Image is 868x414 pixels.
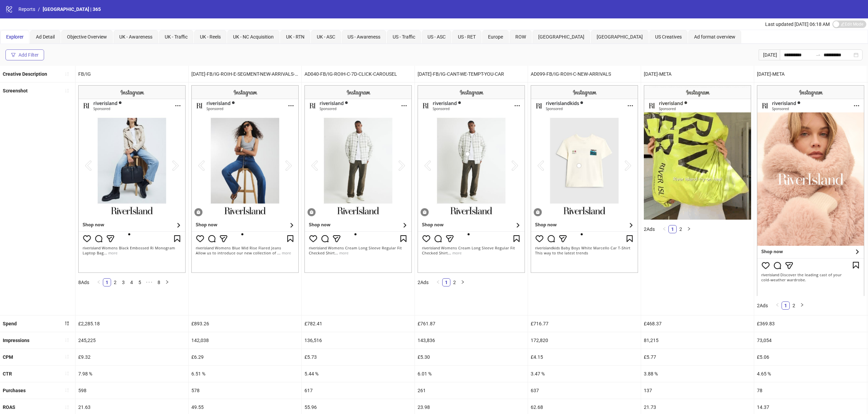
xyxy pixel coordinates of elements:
[65,88,69,93] span: sort-ascending
[641,66,754,82] div: [DATE]-META
[754,366,867,382] div: 4.65 %
[528,315,641,332] div: £716.77
[97,280,101,284] span: left
[76,382,188,399] div: 598
[668,225,677,233] li: 1
[111,278,119,286] li: 2
[78,85,186,273] img: Screenshot 120211415972630599
[76,366,188,382] div: 7.98 %
[302,366,415,382] div: 5.44 %
[415,332,528,349] div: 143,836
[302,382,415,399] div: 617
[669,225,676,233] a: 1
[65,72,69,76] span: sort-ascending
[136,279,144,286] a: 5
[773,301,782,310] li: Previous Page
[458,34,476,40] span: US - RET
[436,280,440,284] span: left
[76,315,188,332] div: £2,285.18
[78,280,89,285] span: 8 Ads
[757,85,864,296] img: Screenshot 120232558962670599
[302,315,415,332] div: £782.41
[660,225,668,233] li: Previous Page
[459,278,467,286] li: Next Page
[687,227,691,231] span: right
[782,301,790,310] li: 1
[415,66,528,82] div: [DATE]-FB/IG-CANT-WE-TEMPT-YOU-CAR
[418,280,429,285] span: 2 Ads
[765,21,830,27] span: Last updated [DATE] 06:18 AM
[450,278,459,286] li: 2
[815,52,821,58] span: to
[655,34,682,40] span: US Creatives
[754,332,867,349] div: 73,054
[65,371,69,376] span: sort-ascending
[76,332,188,349] div: 245,225
[189,315,301,332] div: £893.26
[415,382,528,399] div: 261
[597,34,643,40] span: [GEOGRAPHIC_DATA]
[103,279,111,286] a: 1
[815,52,821,58] span: swap-right
[302,66,415,82] div: AD040-FB/IG-ROIH-C-7D-CLICK-CAROUSEL
[685,225,693,233] li: Next Page
[3,371,12,376] b: CTR
[119,34,152,40] span: UK - Awareness
[660,225,668,233] button: left
[434,278,442,286] button: left
[189,349,301,365] div: £6.29
[163,278,171,286] li: Next Page
[191,85,299,273] img: Screenshot 120231840806090599
[415,366,528,382] div: 6.01 %
[136,278,144,286] li: 5
[200,34,221,40] span: UK - Reels
[155,278,163,286] li: 8
[3,404,15,410] b: ROAS
[528,332,641,349] div: 172,820
[434,278,442,286] li: Previous Page
[65,321,69,326] span: sort-descending
[415,349,528,365] div: £5.30
[528,366,641,382] div: 3.47 %
[3,354,13,360] b: CPM
[111,279,119,286] a: 2
[3,88,28,93] b: Screenshot
[393,34,415,40] span: US - Traffic
[128,279,135,286] a: 4
[754,382,867,399] div: 78
[67,34,107,40] span: Objective Overview
[515,34,526,40] span: ROW
[95,278,103,286] li: Previous Page
[304,85,412,273] img: Screenshot 120231840431790599
[685,225,693,233] button: right
[428,34,446,40] span: US - ASC
[443,279,450,286] a: 1
[644,85,751,219] img: Screenshot 120232891560620599
[95,278,103,286] button: left
[759,49,780,60] div: [DATE]
[641,315,754,332] div: £468.37
[3,338,29,343] b: Impressions
[641,366,754,382] div: 3.88 %
[641,349,754,365] div: £5.77
[189,332,301,349] div: 142,038
[165,34,188,40] span: UK - Traffic
[144,278,155,286] li: Next 5 Pages
[286,34,304,40] span: UK - RTN
[38,5,40,13] li: /
[528,349,641,365] div: £4.15
[103,278,111,286] li: 1
[528,66,641,82] div: AD099-FB/IG-ROIH-C-NEW-ARRIVALS
[36,34,55,40] span: Ad Detail
[165,280,169,284] span: right
[302,349,415,365] div: £5.73
[641,332,754,349] div: 81,215
[155,279,163,286] a: 8
[461,280,465,284] span: right
[773,301,782,310] button: left
[694,34,735,40] span: Ad format overview
[76,66,188,82] div: FB/IG
[11,53,16,57] span: filter
[233,34,274,40] span: UK - NC Acquisition
[782,302,789,309] a: 1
